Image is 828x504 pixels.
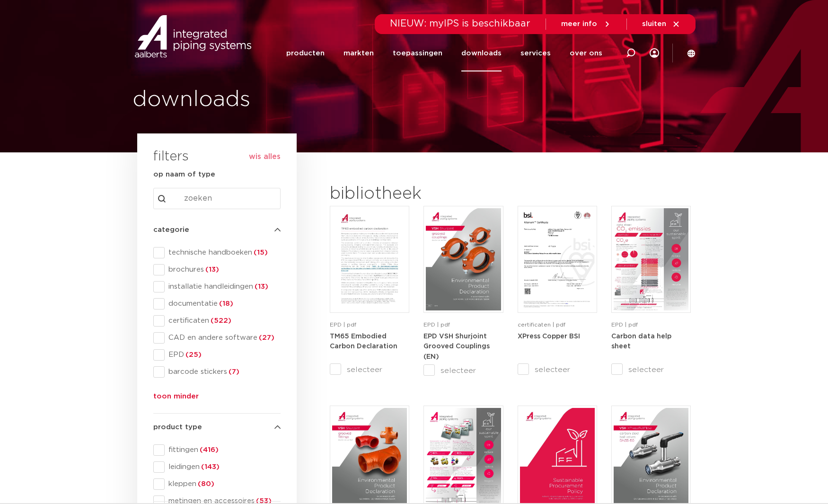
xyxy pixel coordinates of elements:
[330,333,397,350] strong: TM65 Embodied Carbon Declaration
[423,322,450,327] span: EPD | pdf
[330,183,498,205] h2: bibliotheek
[153,422,281,433] h4: product type
[611,333,671,350] strong: Carbon data help sheet
[153,461,281,473] div: leidingen(143)
[423,365,503,376] label: selecteer
[253,283,268,290] span: (13)
[165,316,281,326] span: certificaten
[614,208,688,310] img: NL-Carbon-data-help-sheet-pdf.jpg
[165,350,281,360] span: EPD
[611,333,671,350] a: Carbon data help sheet
[153,349,281,361] div: EPD(25)
[165,299,281,309] span: documentatie
[204,266,219,273] span: (13)
[153,298,281,309] div: documentatie(18)
[642,20,666,27] span: sluiten
[200,463,220,470] span: (143)
[153,332,281,344] div: CAD en andere software(27)
[196,480,214,487] span: (80)
[426,208,501,310] img: VSH-Shurjoint-Grooved-Couplings_A4EPD_5011512_EN-pdf.jpg
[153,366,281,378] div: barcode stickers(7)
[257,334,274,341] span: (27)
[153,478,281,490] div: kleppen(80)
[423,333,490,360] strong: EPD VSH Shurjoint Grooved Couplings (EN)
[330,364,409,375] label: selecteer
[518,364,597,375] label: selecteer
[561,20,611,28] a: meer info
[153,146,189,168] h3: filters
[165,445,281,455] span: fittingen
[153,264,281,275] div: brochures(13)
[165,282,281,292] span: installatie handleidingen
[330,322,356,327] span: EPD | pdf
[518,333,580,340] a: XPress Copper BSI
[561,20,597,27] span: meer info
[518,333,580,340] strong: XPress Copper BSI
[165,479,281,489] span: kleppen
[249,152,281,161] button: wis alles
[165,462,281,472] span: leidingen
[132,85,409,115] h1: downloads
[184,351,202,358] span: (25)
[520,35,551,71] a: services
[165,367,281,377] span: barcode stickers
[518,322,565,327] span: certificaten | pdf
[198,446,219,453] span: (416)
[218,300,233,307] span: (18)
[393,35,442,71] a: toepassingen
[520,208,595,310] img: XPress_Koper_BSI-pdf.jpg
[153,247,281,258] div: technische handboeken(15)
[423,333,490,360] a: EPD VSH Shurjoint Grooved Couplings (EN)
[165,333,281,343] span: CAD en andere software
[390,19,530,28] span: NIEUW: myIPS is beschikbaar
[461,35,502,71] a: downloads
[153,281,281,292] div: installatie handleidingen(13)
[611,364,691,375] label: selecteer
[153,315,281,327] div: certificaten(522)
[611,322,638,327] span: EPD | pdf
[286,35,325,71] a: producten
[344,35,374,71] a: markten
[153,444,281,456] div: fittingen(416)
[153,171,215,178] strong: op naam of type
[165,265,281,274] span: brochures
[330,333,397,350] a: TM65 Embodied Carbon Declaration
[227,368,239,375] span: (7)
[286,35,602,71] nav: Menu
[332,208,407,310] img: TM65-Embodied-Carbon-Declaration-pdf.jpg
[153,224,281,236] h4: categorie
[153,391,199,406] button: toon minder
[642,20,680,28] a: sluiten
[570,35,602,71] a: over ons
[209,317,231,324] span: (522)
[252,249,268,256] span: (15)
[165,248,281,257] span: technische handboeken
